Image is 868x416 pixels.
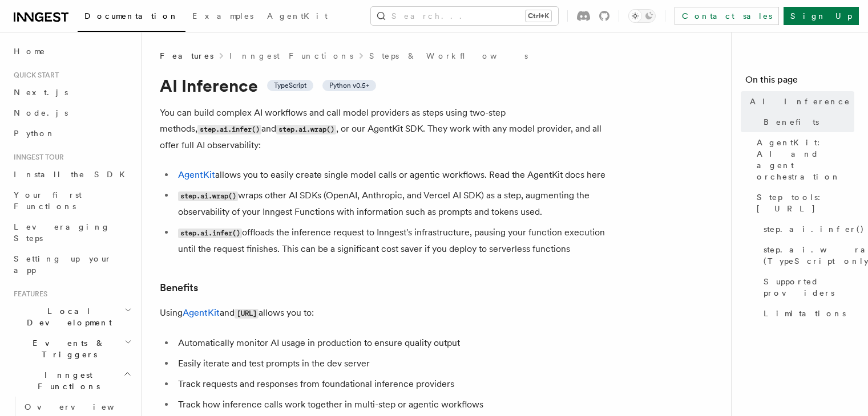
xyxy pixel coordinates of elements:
[78,3,185,32] a: Documentation
[160,75,616,96] h1: AI Inference
[235,309,259,319] code: [URL]
[197,125,261,134] code: step.ai.infer()
[14,108,68,117] span: Node.js
[9,333,134,365] button: Events & Triggers
[9,153,64,162] span: Inngest tour
[764,308,846,319] span: Limitations
[175,397,616,413] li: Track how inference calls work together in multi-step or agentic workflows
[160,105,616,153] p: You can build complex AI workflows and call model providers as steps using two-step methods, and ...
[759,303,854,324] a: Limitations
[526,10,551,22] kbd: Ctrl+K
[160,305,616,321] p: Using and allows you to:
[276,125,336,134] code: step.ai.wrap()
[759,219,854,239] a: step.ai.infer()
[14,46,46,57] span: Home
[9,123,134,144] a: Python
[175,335,616,351] li: Automatically monitor AI usage in production to ensure quality output
[183,307,220,318] a: AgentKit
[745,91,854,112] a: AI Inference
[9,248,134,280] a: Setting up your app
[160,50,213,62] span: Features
[757,137,854,182] span: AgentKit: AI and agent orchestration
[14,88,68,97] span: Next.js
[229,50,353,62] a: Inngest Functions
[14,222,110,243] span: Leveraging Steps
[9,337,124,360] span: Events & Triggers
[175,376,616,392] li: Track requests and responses from foundational inference providers
[9,103,134,123] a: Node.js
[752,132,854,187] a: AgentKit: AI and agent orchestration
[759,271,854,303] a: Supported providers
[260,3,334,31] a: AgentKit
[9,185,134,217] a: Your first Functions
[764,116,819,128] span: Benefits
[14,129,55,138] span: Python
[759,239,854,271] a: step.ai.wrap() (TypeScript only)
[764,276,854,299] span: Supported providers
[178,229,242,238] code: step.ai.infer()
[329,81,369,90] span: Python v0.5+
[9,82,134,103] a: Next.js
[752,187,854,219] a: Step tools: [URL]
[175,167,616,183] li: allows you to easily create single model calls or agentic workflows. Read the AgentKit docs here
[750,96,850,107] span: AI Inference
[274,81,306,90] span: TypeScript
[371,7,558,25] button: Search...Ctrl+K
[14,190,82,211] span: Your first Functions
[628,9,656,23] button: Toggle dark mode
[745,73,854,91] h4: On this page
[9,289,47,299] span: Features
[369,50,528,62] a: Steps & Workflows
[192,11,253,21] span: Examples
[9,71,59,80] span: Quick start
[178,169,215,180] a: AgentKit
[175,187,616,220] li: wraps other AI SDKs (OpenAI, Anthropic, and Vercel AI SDK) as a step, augmenting the observabilit...
[160,280,198,296] a: Benefits
[175,225,616,257] li: offloads the inference request to Inngest's infrastructure, pausing your function execution until...
[9,305,124,328] span: Local Development
[9,217,134,248] a: Leveraging Steps
[178,191,238,201] code: step.ai.wrap()
[9,41,134,62] a: Home
[84,11,179,21] span: Documentation
[9,365,134,397] button: Inngest Functions
[675,7,779,25] a: Contact sales
[14,254,112,275] span: Setting up your app
[185,3,260,31] a: Examples
[757,191,854,214] span: Step tools: [URL]
[9,369,123,392] span: Inngest Functions
[267,11,328,21] span: AgentKit
[764,223,865,235] span: step.ai.infer()
[9,164,134,185] a: Install the SDK
[9,301,134,333] button: Local Development
[14,170,132,179] span: Install the SDK
[759,112,854,132] a: Benefits
[175,356,616,372] li: Easily iterate and test prompts in the dev server
[25,402,142,411] span: Overview
[784,7,859,25] a: Sign Up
